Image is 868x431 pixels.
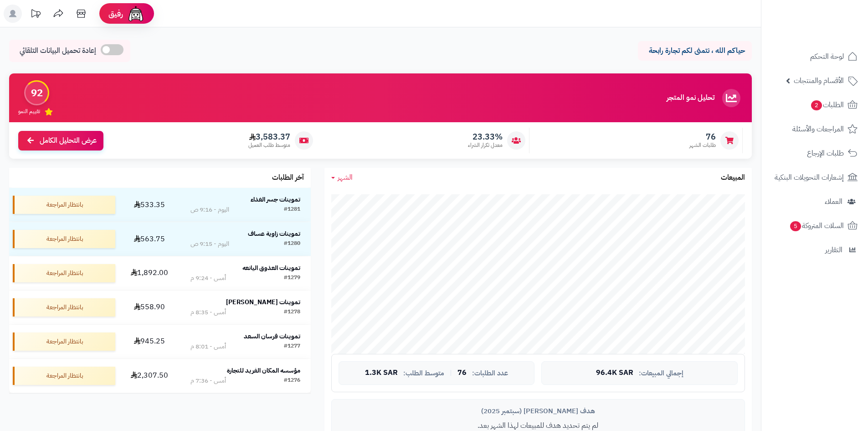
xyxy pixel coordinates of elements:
td: 2,307.50 [119,359,180,393]
span: الشهر [338,172,353,183]
div: #1277 [284,342,300,351]
span: معدل تكرار الشراء [468,141,503,149]
a: طلبات الإرجاع [767,142,863,164]
div: اليوم - 9:15 ص [190,239,229,249]
span: الأقسام والمنتجات [794,74,844,87]
a: عرض التحليل الكامل [18,131,103,151]
div: اليوم - 9:16 ص [190,205,229,214]
div: #1279 [284,274,300,283]
div: أمس - 8:35 م [190,308,226,317]
div: بانتظار المراجعة [13,264,115,282]
strong: تموينات جسر الغذاء [251,195,300,204]
div: أمس - 7:36 م [190,376,226,385]
span: لوحة التحكم [810,50,844,63]
a: إشعارات التحويلات البنكية [767,166,863,188]
a: الطلبات2 [767,94,863,116]
span: عرض التحليل الكامل [40,135,97,146]
strong: تموينات زاوية عساف [248,229,300,239]
td: 1,892.00 [119,256,180,290]
span: 5 [790,221,801,231]
span: إشعارات التحويلات البنكية [775,171,844,184]
span: رفيق [108,8,123,19]
a: العملاء [767,191,863,213]
div: بانتظار المراجعة [13,332,115,351]
span: السلات المتروكة [789,219,844,232]
span: 23.33% [468,132,503,142]
span: العملاء [825,195,842,208]
a: التقارير [767,239,863,261]
span: إعادة تحميل البيانات التلقائي [20,46,96,56]
span: إجمالي المبيعات: [639,369,683,377]
span: طلبات الإرجاع [807,147,844,160]
div: #1278 [284,308,300,317]
p: لم يتم تحديد هدف للمبيعات لهذا الشهر بعد. [339,421,738,431]
span: 2 [811,100,822,110]
strong: تموينات فرسان السعد [244,332,300,341]
a: الشهر [331,172,353,183]
td: 558.90 [119,291,180,324]
span: الطلبات [810,99,844,111]
div: #1276 [284,376,300,385]
div: بانتظار المراجعة [13,230,115,248]
strong: مؤسسه المكان الفريد للتجارة [227,366,300,375]
a: لوحة التحكم [767,46,863,68]
span: متوسط طلب العميل [248,141,290,149]
span: 76 [457,369,467,377]
div: #1281 [284,205,300,214]
span: 76 [689,132,716,142]
h3: تحليل نمو المتجر [667,94,714,102]
span: التقارير [825,244,842,256]
span: عدد الطلبات: [472,369,508,377]
span: المراجعات والأسئلة [792,123,844,135]
span: 3,583.37 [248,132,290,142]
span: | [450,369,452,376]
a: تحديثات المنصة [24,5,47,25]
span: طلبات الشهر [689,141,716,149]
td: 945.25 [119,325,180,358]
td: 533.35 [119,188,180,222]
div: هدف [PERSON_NAME] (سبتمبر 2025) [339,406,738,416]
span: تقييم النمو [18,108,40,115]
h3: آخر الطلبات [272,174,304,182]
span: متوسط الطلب: [403,369,444,377]
h3: المبيعات [721,174,745,182]
td: 563.75 [119,222,180,256]
span: 96.4K SAR [596,369,633,377]
img: logo-2.png [806,25,859,44]
div: بانتظار المراجعة [13,196,115,214]
a: السلات المتروكة5 [767,215,863,237]
div: #1280 [284,239,300,249]
p: حياكم الله ، نتمنى لكم تجارة رابحة [645,46,745,56]
img: ai-face.png [127,5,145,23]
strong: تموينات [PERSON_NAME] [226,297,300,307]
div: أمس - 8:01 م [190,342,226,351]
span: 1.3K SAR [365,369,398,377]
strong: تموينات العذوق اليانعه [242,263,300,273]
div: بانتظار المراجعة [13,367,115,385]
a: المراجعات والأسئلة [767,118,863,140]
div: بانتظار المراجعة [13,298,115,317]
div: أمس - 9:24 م [190,274,226,283]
